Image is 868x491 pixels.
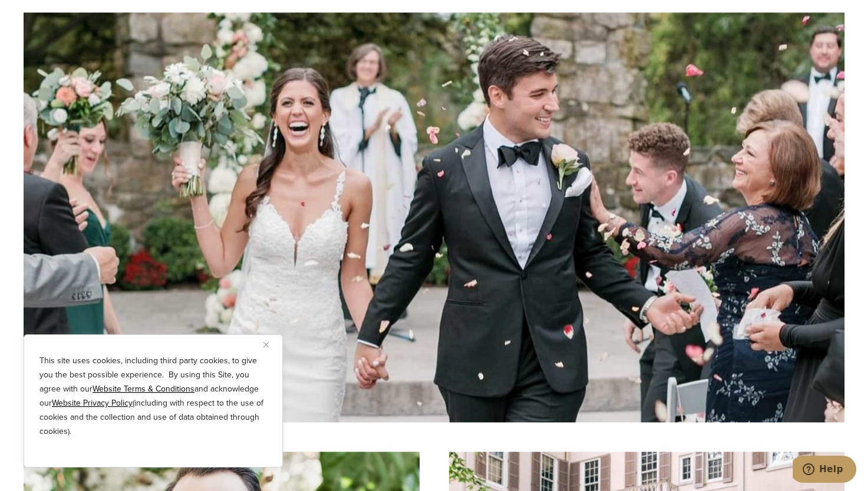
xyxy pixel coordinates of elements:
iframe: Opens a widget where you can chat to one of our agents [793,456,856,485]
img: Bride and groom celebrating with wedding guests. Groom wearing Loro Piana black bespoke tuxedo, b... [24,12,844,423]
img: Close [263,342,269,347]
button: Close [263,337,278,351]
p: This site uses cookies, including third party cookies, to give you the best possible experience. ... [39,354,267,439]
a: Website Privacy Policy [52,397,133,409]
a: Website Terms & Conditions [93,383,194,395]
